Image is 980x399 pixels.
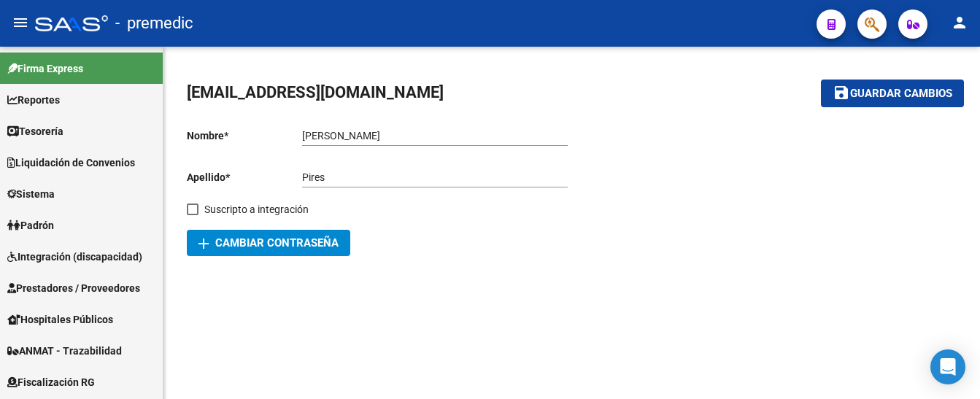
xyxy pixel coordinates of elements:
span: Fiscalización RG [7,374,95,390]
span: - premedic [115,7,193,39]
span: Suscripto a integración [204,201,309,218]
button: Guardar cambios [821,80,964,106]
span: Padrón [7,217,54,233]
span: Sistema [7,186,55,202]
span: Reportes [7,92,60,108]
p: Apellido [187,169,302,185]
mat-icon: person [951,14,968,31]
div: Open Intercom Messenger [930,349,965,384]
span: Hospitales Públicos [7,311,113,328]
mat-icon: menu [12,14,29,31]
span: Guardar cambios [850,88,952,101]
span: ANMAT - Trazabilidad [7,343,122,359]
p: Nombre [187,128,302,144]
mat-icon: save [833,84,850,101]
mat-icon: add [195,235,212,252]
span: Prestadores / Proveedores [7,280,140,296]
span: Integración (discapacidad) [7,249,142,265]
span: Cambiar Contraseña [198,236,339,249]
span: [EMAIL_ADDRESS][DOMAIN_NAME] [187,83,444,101]
span: Firma Express [7,61,83,77]
button: Cambiar Contraseña [187,230,350,256]
span: Tesorería [7,123,63,139]
span: Liquidación de Convenios [7,155,135,171]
